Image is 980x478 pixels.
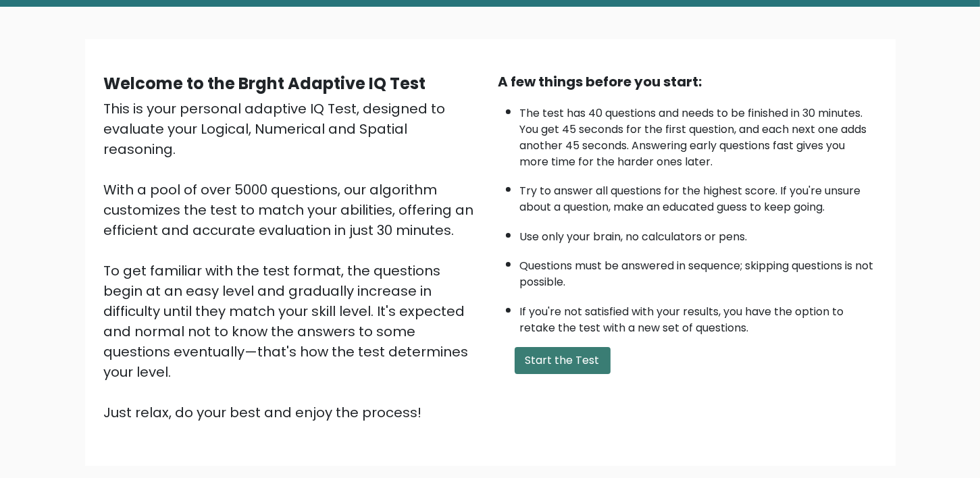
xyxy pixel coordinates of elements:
[498,72,877,92] div: A few things before you start:
[520,99,877,170] li: The test has 40 questions and needs to be finished in 30 minutes. You get 45 seconds for the firs...
[520,297,877,336] li: If you're not satisfied with your results, you have the option to retake the test with a new set ...
[520,176,877,215] li: Try to answer all questions for the highest score. If you're unsure about a question, make an edu...
[520,251,877,290] li: Questions must be answered in sequence; skipping questions is not possible.
[520,222,877,245] li: Use only your brain, no calculators or pens.
[104,99,482,423] div: This is your personal adaptive IQ Test, designed to evaluate your Logical, Numerical and Spatial ...
[104,72,426,95] b: Welcome to the Brght Adaptive IQ Test
[515,347,611,374] button: Start the Test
